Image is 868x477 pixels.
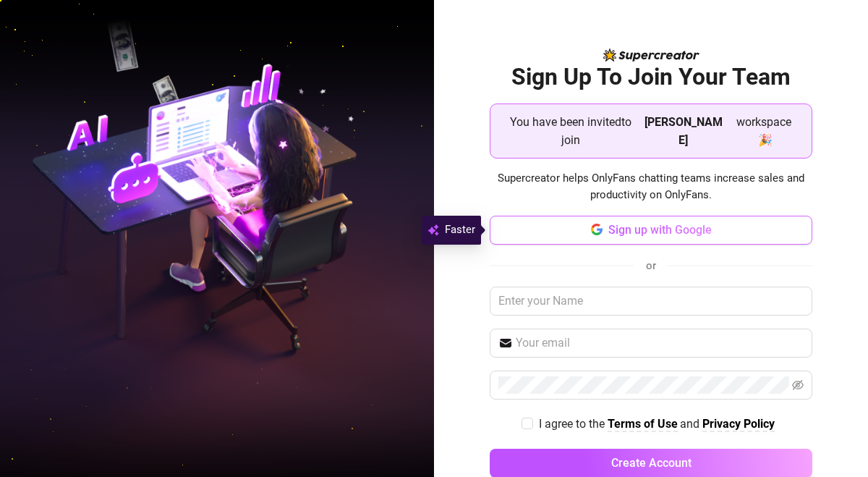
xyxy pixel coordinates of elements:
[490,170,812,204] span: Supercreator helps OnlyFans chatting teams increase sales and productivity on OnlyFans.
[490,287,812,316] input: Enter your Name
[603,48,699,62] img: logo-BBDzfeDw.svg
[792,379,804,391] span: eye-invisible
[728,113,800,149] span: workspace 🎉
[608,417,678,432] a: Terms of Use
[539,417,608,431] span: I agree to the
[611,456,692,470] span: Create Account
[702,417,775,431] strong: Privacy Policy
[608,223,712,237] span: Sign up with Google
[644,115,723,147] strong: [PERSON_NAME]
[680,417,702,431] span: and
[608,417,678,431] strong: Terms of Use
[516,334,804,352] input: Your email
[445,221,475,239] span: Faster
[490,216,812,245] button: Sign up with Google
[427,221,439,239] img: svg%3e
[702,417,775,432] a: Privacy Policy
[502,113,639,149] span: You have been invited to join
[490,62,812,92] h2: Sign Up To Join Your Team
[646,259,656,272] span: or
